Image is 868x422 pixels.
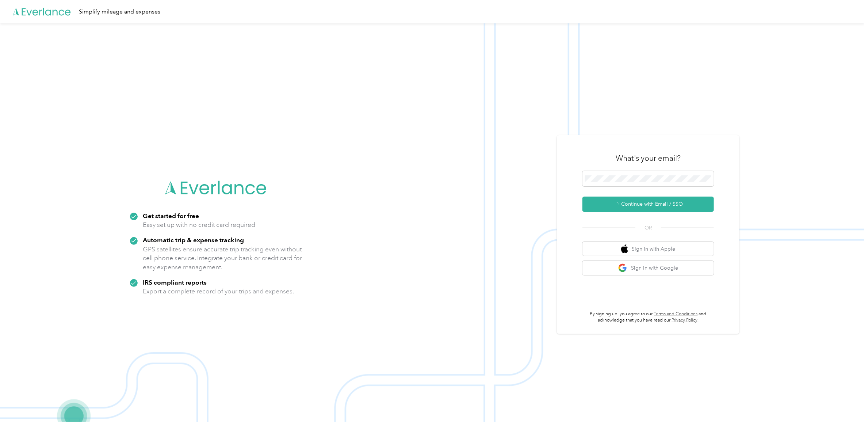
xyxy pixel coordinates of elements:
strong: Get started for free [143,212,199,220]
button: Continue with Email / SSO [582,197,714,212]
a: Privacy Policy [672,318,697,323]
div: Simplify mileage and expenses [79,7,160,16]
img: google logo [618,263,627,273]
p: Easy set up with no credit card required [143,220,255,229]
button: google logoSign in with Google [582,261,714,275]
button: apple logoSign in with Apple [582,242,714,256]
h3: What's your email? [616,153,681,163]
strong: Automatic trip & expense tracking [143,236,244,244]
span: OR [635,224,661,232]
p: By signing up, you agree to our and acknowledge that you have read our . [582,311,714,324]
strong: IRS compliant reports [143,278,207,286]
a: Terms and Conditions [654,311,698,317]
img: apple logo [621,244,628,254]
p: GPS satellites ensure accurate trip tracking even without cell phone service. Integrate your bank... [143,245,302,272]
p: Export a complete record of your trips and expenses. [143,287,294,296]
